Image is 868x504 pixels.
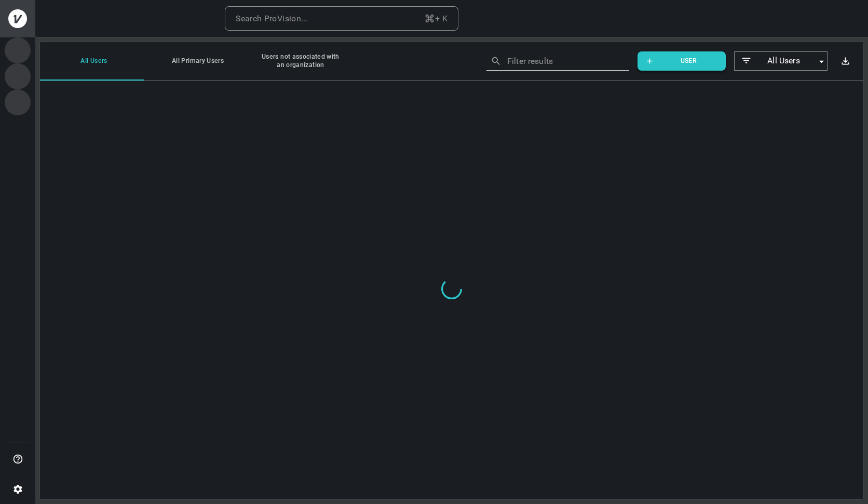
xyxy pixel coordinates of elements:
[424,11,447,26] div: + K
[638,51,726,71] button: User
[753,55,815,67] span: All Users
[236,11,308,26] div: Search ProVision...
[507,53,614,69] input: Filter results
[40,42,144,81] button: All Users
[144,42,248,81] button: All Primary Users
[836,51,855,71] button: Export results
[248,42,351,81] button: Users not associated with an organization
[225,6,458,31] button: Search ProVision...+ K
